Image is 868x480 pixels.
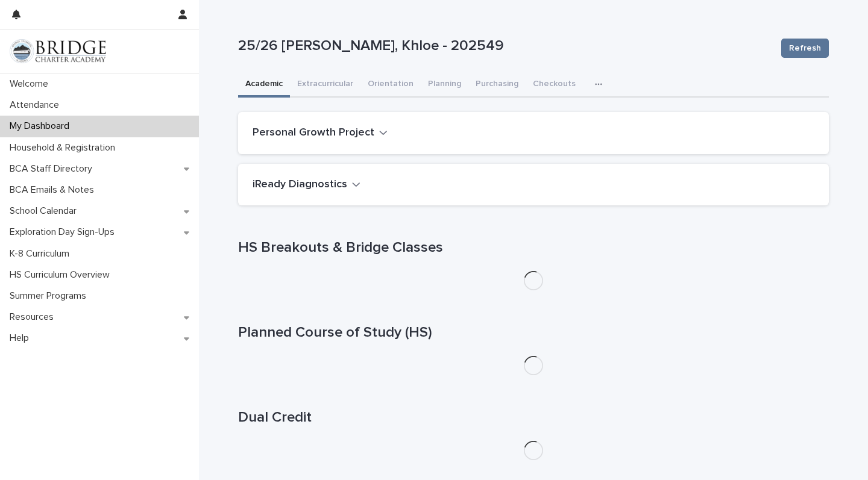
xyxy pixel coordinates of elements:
[5,311,63,323] p: Resources
[5,142,125,154] p: Household & Registration
[5,269,119,281] p: HS Curriculum Overview
[5,120,79,132] p: My Dashboard
[5,163,102,175] p: BCA Staff Directory
[10,39,106,63] img: V1C1m3IdTEidaUdm9Hs0
[253,178,360,192] button: iReady Diagnostics
[238,239,829,257] h1: HS Breakouts & Bridge Classes
[781,39,829,58] button: Refresh
[5,205,86,217] p: School Calendar
[253,126,374,140] h2: Personal Growth Project
[253,178,347,192] h2: iReady Diagnostics
[253,126,388,140] button: Personal Growth Project
[5,226,124,238] p: Exploration Day Sign-Ups
[238,324,829,341] h1: Planned Course of Study (HS)
[789,42,821,54] span: Refresh
[526,72,583,98] button: Checkouts
[238,72,290,98] button: Academic
[5,332,39,344] p: Help
[421,72,468,98] button: Planning
[5,184,104,196] p: BCA Emails & Notes
[468,72,526,98] button: Purchasing
[238,37,772,55] p: 25/26 [PERSON_NAME], Khloe - 202549
[5,99,69,111] p: Attendance
[5,290,96,302] p: Summer Programs
[5,78,58,90] p: Welcome
[290,72,360,98] button: Extracurricular
[5,248,79,260] p: K-8 Curriculum
[238,409,829,426] h1: Dual Credit
[360,72,421,98] button: Orientation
